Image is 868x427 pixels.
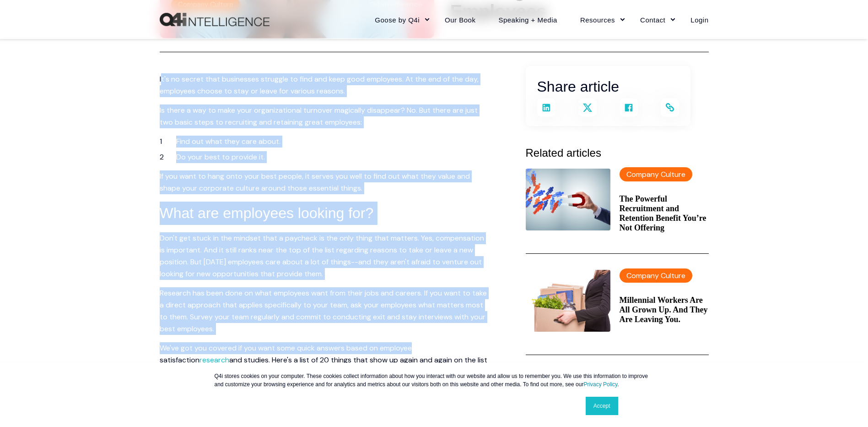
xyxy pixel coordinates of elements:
span: Find out what they care about. [176,137,280,146]
label: Company Culture [620,268,692,283]
a: Share on Facebook [620,99,638,117]
a: Back to Home [160,13,270,27]
span: Don't get stuck in the mindset that a paycheck is the only thing that matters. Yes, compensation ... [160,233,484,279]
span: Research has been done on what employees want from their jobs and careers. If you want to take a ... [160,288,487,334]
span: Do your best to provide it. [176,152,265,162]
img: A hand holding a magnet and attracting people [526,169,610,230]
span: If you want to hang onto your best people, it serves you well to find out what they value and sha... [160,171,470,193]
span: We've got you covered if you want some quick answers based on employee satisfaction [160,343,412,365]
span: It's no secret that businesses struggle to find and keep good employees. At the end of the day, e... [160,74,479,96]
h3: What are employees looking for? [160,202,489,225]
h2: Share article [537,75,679,99]
a: Copy and share the link [661,99,679,117]
a: Share on X [578,99,597,117]
span: Is there a way to make your organizational turnover magically disappear? No. But there are just t... [160,105,478,127]
a: Millennial Workers Are All Grown Up. And They Are Leaving You. [620,296,709,324]
p: Q4i stores cookies on your computer. These cookies collect information about how you interact wit... [215,372,654,389]
img: Q4intelligence, LLC logo [160,13,270,27]
span: and studies. Here's a list of 20 things that show up again and again on the list of things employ... [160,355,487,377]
a: Privacy Policy [583,381,617,388]
a: Accept [586,397,618,415]
a: The Powerful Recruitment and Retention Benefit You’re Not Offering [620,194,709,233]
a: Share on LinkedIn [537,99,555,117]
h3: Related articles [526,144,709,162]
a: research [199,355,229,365]
label: Company Culture [620,167,692,181]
